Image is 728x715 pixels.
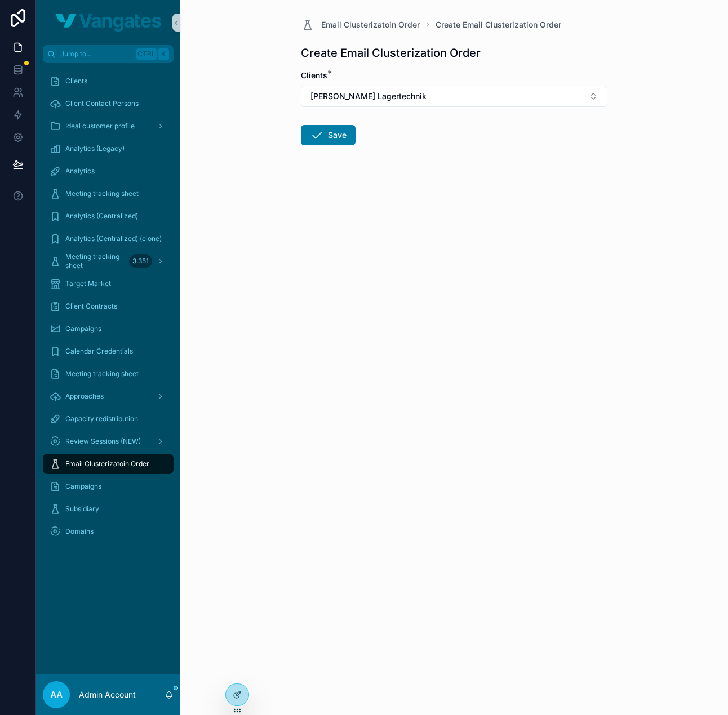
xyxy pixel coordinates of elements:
span: Review Sessions (NEW) [65,437,141,446]
a: Calendar Credentials [43,341,174,361]
span: Client Contact Persons [65,99,139,108]
span: Meeting tracking sheet [65,252,125,270]
a: Target Market [43,274,174,294]
a: Campaigns [43,476,174,497]
a: Subsidiary [43,499,174,519]
a: Email Clusterizatoin Order [301,18,420,32]
a: Ideal customer profile [43,116,174,136]
a: Domains [43,521,174,542]
a: Review Sessions (NEW) [43,431,174,452]
a: Meeting tracking sheet [43,184,174,204]
a: Client Contact Persons [43,93,174,114]
a: Meeting tracking sheet3.351 [43,251,174,271]
a: Campaigns [43,319,174,339]
span: Clients [65,77,87,86]
span: Analytics (Legacy) [65,144,125,153]
span: Ideal customer profile [65,122,135,131]
button: Save [301,125,356,145]
a: Analytics (Legacy) [43,138,174,159]
span: Capacity redistribution [65,414,138,423]
img: App logo [55,14,161,32]
span: Meeting tracking sheet [65,369,139,378]
a: Create Email Clusterization Order [436,19,561,30]
span: Target Market [65,279,111,288]
a: Approaches [43,386,174,406]
span: Campaigns [65,482,101,491]
a: Analytics (Centralized) [43,206,174,226]
span: [PERSON_NAME] Lagertechnik [310,91,427,102]
a: Clients [43,71,174,91]
p: Admin Account [79,689,136,700]
span: Jump to... [60,50,132,59]
span: Client Contracts [65,302,117,311]
span: Subsidiary [65,504,99,513]
span: Clients [301,70,327,80]
span: Analytics (Centralized) (clone) [65,234,162,243]
div: scrollable content [36,63,180,556]
button: Jump to...CtrlK [43,45,174,63]
a: Analytics (Centralized) (clone) [43,229,174,249]
span: Email Clusterizatoin Order [321,19,420,30]
span: AA [50,688,63,701]
span: Meeting tracking sheet [65,189,139,198]
span: Approaches [65,392,104,401]
span: Calendar Credentials [65,347,133,356]
span: Domains [65,527,94,536]
span: Analytics [65,167,95,176]
a: Meeting tracking sheet [43,364,174,384]
span: Ctrl [136,48,157,60]
h1: Create Email Clusterization Order [301,45,481,61]
span: Email Clusterizatoin Order [65,459,149,468]
span: Analytics (Centralized) [65,212,138,221]
button: Select Button [301,86,607,107]
a: Email Clusterizatoin Order [43,454,174,474]
span: Campaigns [65,324,101,333]
span: K [159,50,168,59]
a: Client Contracts [43,296,174,316]
a: Capacity redistribution [43,409,174,429]
div: 3.351 [129,254,152,268]
a: Analytics [43,161,174,181]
